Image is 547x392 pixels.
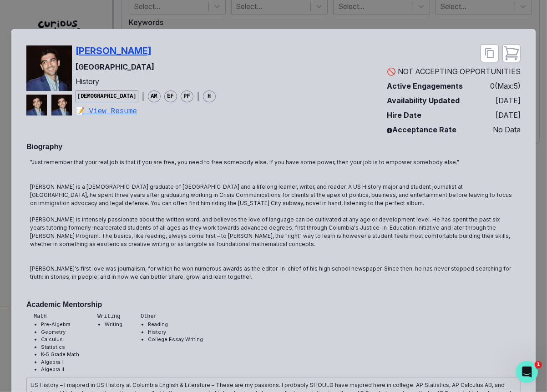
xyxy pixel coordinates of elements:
span: EF [164,90,177,102]
button: close [481,44,499,62]
a: 📝 View Resume [76,106,216,117]
li: Pre-Algebra [41,321,79,328]
p: [PERSON_NAME] is a [DEMOGRAPHIC_DATA] graduate of [GEOGRAPHIC_DATA] and a lifelong learner, write... [30,183,517,248]
p: [PERSON_NAME]'s first love was journalism, for which he won numerous awards as the editor-in-chie... [30,265,517,289]
li: Algebra I [41,358,79,366]
p: | [142,91,144,102]
h2: Biography [26,142,521,151]
p: No Data [493,124,521,135]
li: Calculus [41,336,79,343]
p: Availability Updated [387,95,460,106]
img: mentor profile picture [26,95,47,116]
p: [GEOGRAPHIC_DATA] [76,61,216,72]
li: Reading [148,321,203,328]
span: AM [148,90,161,102]
li: History [148,328,203,336]
span: H [203,90,216,102]
li: Algebra II [41,366,79,373]
span: 🚫 NOT ACCEPTING OPPORTUNITIES [387,66,521,77]
p: Math [34,312,79,321]
p: 0 (Max: 5 ) [490,80,521,91]
p: Writing [97,312,122,321]
p: [DATE] [496,110,521,121]
span: 1 [535,361,542,368]
img: mentor profile picture [51,95,72,116]
p: Other [141,312,203,321]
p: History [76,76,216,87]
li: Writing [105,321,122,328]
h2: Academic Mentorship [26,300,521,309]
li: Statistics [41,343,79,351]
p: | [197,91,199,102]
li: K-5 Grade Math [41,351,79,358]
p: [DATE] [496,95,521,106]
h1: "Just remember that your real job is that if you are free, you need to free somebody else. If you... [30,158,517,166]
span: PF [181,90,193,102]
p: [PERSON_NAME] [76,44,152,58]
button: close [502,44,521,62]
iframe: Intercom live chat [516,361,538,383]
p: Active Engagements [387,80,463,91]
li: Geometry [41,328,79,336]
p: Hire Date [387,110,421,121]
li: College Essay Writing [148,336,203,343]
p: Acceptance Rate [387,124,456,135]
span: [DEMOGRAPHIC_DATA] [76,90,138,102]
img: mentor profile picture [26,45,72,91]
